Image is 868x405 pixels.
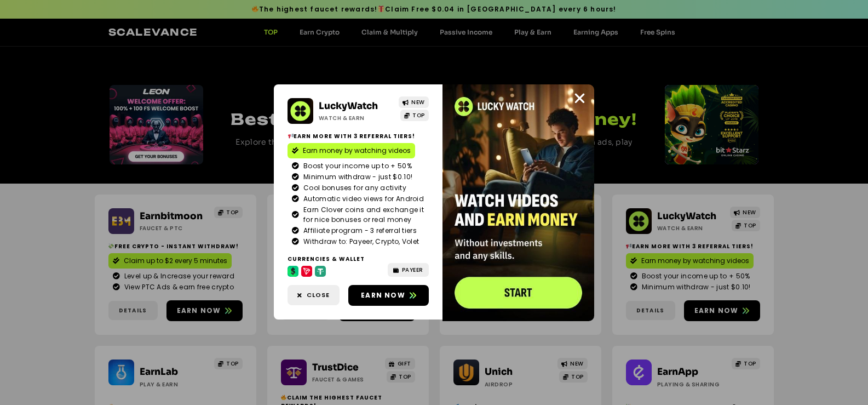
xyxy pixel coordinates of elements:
[301,183,406,193] span: Cool bonuses for any activity
[361,290,405,300] span: Earn now
[319,100,378,112] a: LuckyWatch
[288,255,429,263] h2: Currencies & Wallet
[399,96,429,108] a: NEW
[301,172,412,182] span: Minimum withdraw - just $0.10!
[388,263,429,277] a: PAYEER
[288,132,429,140] h2: Earn more with 3 referral Tiers!
[301,194,424,204] span: Automatic video views for Android
[348,285,429,306] a: Earn now
[301,205,424,225] span: Earn Clover coins and exchange it for nice bonuses or real money
[400,110,429,121] a: TOP
[301,161,412,171] span: Boost your income up to + 50%
[402,266,423,274] span: PAYEER
[573,92,587,105] a: Close
[301,226,417,236] span: Affiliate program - 3 referral tiers
[307,290,330,300] span: Close
[288,143,415,158] a: Earn money by watching videos
[288,285,340,305] a: Close
[412,111,425,119] span: TOP
[411,98,425,106] span: NEW
[303,146,411,156] span: Earn money by watching videos
[288,133,294,139] img: 📢
[301,237,419,247] span: Withdraw to: Payeer, Crypto, Volet
[319,114,391,122] h2: Watch & Earn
